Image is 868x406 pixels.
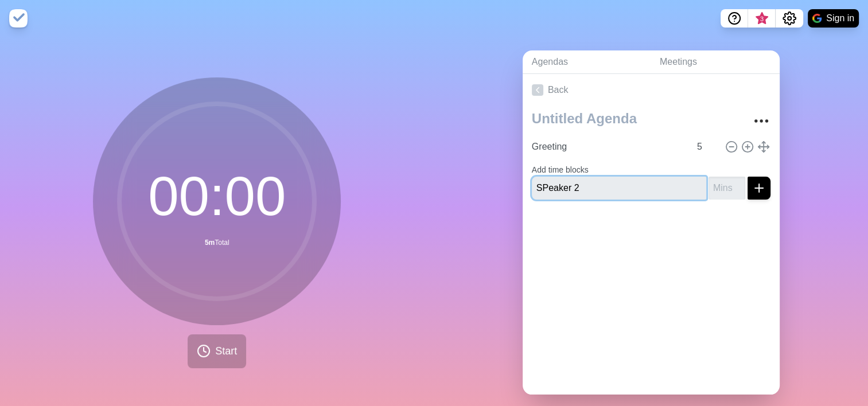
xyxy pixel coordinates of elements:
label: Add time blocks [532,165,589,174]
input: Mins [709,177,745,200]
button: Help [721,9,748,28]
input: Name [527,135,690,158]
span: Start [215,343,237,359]
input: Mins [692,135,720,158]
button: Settings [776,9,803,28]
input: Name [532,177,706,200]
span: 3 [757,14,766,24]
a: Meetings [651,50,780,74]
button: Sign in [808,9,859,28]
button: What’s new [748,9,776,28]
button: Start [188,334,246,368]
img: google logo [812,14,822,23]
a: Agendas [523,50,651,74]
img: timeblocks logo [9,9,28,28]
button: More [750,110,773,132]
a: Back [523,74,780,106]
